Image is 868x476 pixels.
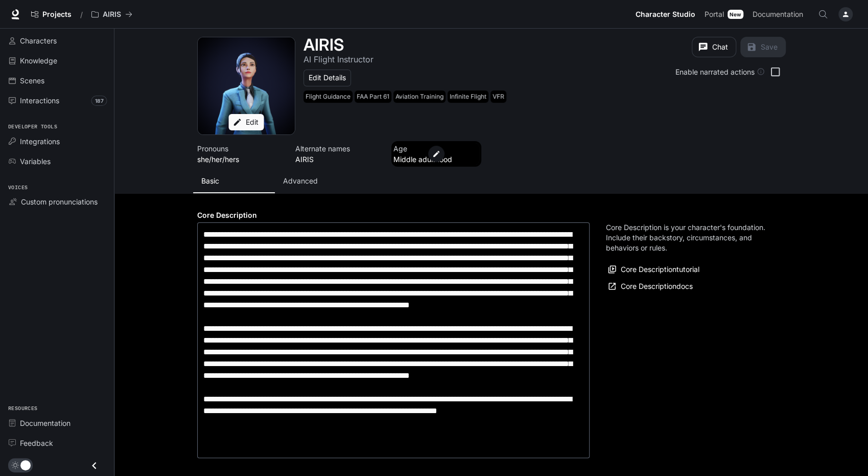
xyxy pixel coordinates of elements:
p: VFR [492,93,504,101]
button: Close drawer [83,455,106,476]
p: Flight Guidance [306,93,350,101]
button: Chat [692,37,736,57]
span: Projects [42,10,72,19]
span: Portal [705,8,724,21]
a: Feedback [4,434,110,452]
button: Open Command Menu [813,4,833,25]
span: Variables [20,156,51,167]
span: Infinite Flight [448,90,490,103]
span: Characters [20,35,57,46]
p: Infinite Flight [450,93,486,101]
p: AIRIS [295,154,381,165]
span: VFR [490,90,508,103]
span: Integrations [20,136,60,147]
span: 187 [91,96,107,106]
button: Open character details dialog [393,143,479,165]
p: Basic [201,176,219,186]
span: Documentation [20,418,71,428]
p: she/her/hers [197,154,283,165]
p: Advanced [283,176,318,186]
a: Core Descriptiondocs [606,278,695,295]
span: FAA Part 61 [355,90,393,103]
p: AIRIS [103,10,121,19]
a: Scenes [4,72,110,89]
button: Open character details dialog [303,90,508,107]
button: Edit Details [303,70,351,86]
a: Documentation [4,414,110,432]
span: Dark mode toggle [20,459,31,470]
p: FAA Part 61 [357,93,389,101]
p: Pronouns [197,143,283,154]
a: Integrations [4,132,110,150]
button: Edit [228,114,264,131]
button: Open character details dialog [303,53,373,65]
span: Character Studio [636,8,695,21]
p: AI Flight Instructor [303,54,373,64]
a: Knowledge [4,52,110,70]
span: Interactions [20,95,59,106]
span: Aviation Training [393,90,448,103]
a: Character Studio [631,4,699,25]
button: Open character details dialog [303,37,344,53]
p: Alternate names [295,143,381,154]
div: New [728,10,743,19]
span: Custom pronunciations [21,196,98,207]
button: Open character details dialog [295,143,381,165]
span: Feedback [20,438,53,448]
h1: AIRIS [303,35,344,55]
div: / [76,9,87,20]
a: Go to projects [27,4,76,25]
button: All workspaces [87,4,137,25]
a: Characters [4,32,110,50]
span: Scenes [20,75,44,86]
span: Flight Guidance [303,90,355,103]
button: Core Descriptiontutorial [606,261,702,278]
button: Open character details dialog [197,143,283,165]
span: Documentation [753,8,803,21]
span: Knowledge [20,55,57,66]
p: Aviation Training [395,93,443,101]
p: Core Description is your character's foundation. Include their backstory, circumstances, and beha... [606,222,769,253]
button: Open character avatar dialog [198,37,295,134]
a: Variables [4,152,110,170]
div: label [197,222,590,458]
a: Custom pronunciations [4,193,110,211]
h4: Core Description [197,210,590,220]
div: Avatar image [198,37,295,134]
a: Documentation [748,4,811,25]
div: Enable narrated actions [675,66,765,77]
a: PortalNew [700,4,747,25]
a: Interactions [4,92,110,109]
